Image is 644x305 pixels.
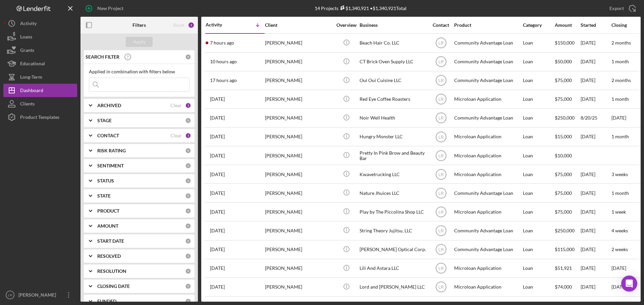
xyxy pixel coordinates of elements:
[185,283,191,289] div: 0
[360,72,427,89] div: Oui Oui Cuisine LLC
[265,72,332,89] div: [PERSON_NAME]
[170,103,182,108] div: Clear
[581,128,611,146] div: [DATE]
[454,90,521,108] div: Microloan Application
[523,259,554,277] div: Loan
[555,228,575,233] span: $250,000
[581,278,611,296] div: [DATE]
[555,134,572,139] span: $15,000
[454,278,521,296] div: Microloan Application
[454,109,521,127] div: Community Advantage Loan
[20,44,34,59] div: Grants
[265,53,332,71] div: [PERSON_NAME]
[581,109,611,127] div: 8/20/25
[132,22,146,28] b: Filters
[438,135,444,139] text: LR
[185,54,191,60] div: 0
[581,72,611,89] div: [DATE]
[523,22,554,28] div: Category
[185,223,191,229] div: 0
[97,2,123,15] div: New Project
[360,34,427,52] div: Beach Hair Co. LLC
[265,222,332,239] div: [PERSON_NAME]
[97,223,118,229] b: AMOUNT
[611,265,626,271] time: [DATE]
[265,278,332,296] div: [PERSON_NAME]
[173,22,184,28] div: Reset
[611,228,628,233] time: 4 weeks
[523,53,554,71] div: Loan
[185,268,191,274] div: 0
[581,53,611,71] div: [DATE]
[265,128,332,146] div: [PERSON_NAME]
[454,128,521,146] div: Microloan Application
[428,22,453,28] div: Contact
[621,276,637,292] div: Open Intercom Messenger
[438,116,444,121] text: LR
[3,17,77,30] button: Activity
[170,133,182,138] div: Clear
[581,259,611,277] div: [DATE]
[555,153,572,158] span: $10,000
[581,203,611,221] div: [DATE]
[3,44,77,57] a: Grants
[20,97,35,112] div: Clients
[454,147,521,164] div: Microloan Application
[438,210,444,214] text: LR
[454,241,521,258] div: Community Advantage Loan
[20,30,32,45] div: Loans
[97,299,116,304] b: FUNDED
[438,172,444,177] text: LR
[438,229,444,233] text: LR
[86,54,119,60] b: SEARCH FILTER
[20,70,42,85] div: Long-Term
[523,203,554,221] div: Loan
[581,90,611,108] div: [DATE]
[581,34,611,52] div: [DATE]
[265,90,332,108] div: [PERSON_NAME]
[185,133,191,139] div: 1
[265,22,332,28] div: Client
[523,278,554,296] div: Loan
[360,90,427,108] div: Red Eye Coffee Roasters
[360,147,427,164] div: Pretty In Pink Brow and Beauty Bar
[523,165,554,183] div: Loan
[97,133,119,138] b: CONTACT
[360,22,427,28] div: Business
[210,284,225,290] time: 2025-05-01 20:53
[611,284,626,290] time: [DATE]
[265,241,332,258] div: [PERSON_NAME]
[185,102,191,108] div: 1
[265,147,332,164] div: [PERSON_NAME]
[97,284,130,289] b: CLOSING DATE
[97,148,126,153] b: RISK RATING
[438,247,444,252] text: LR
[555,209,572,215] span: $75,000
[581,22,611,28] div: Started
[555,171,572,177] span: $75,000
[438,191,444,196] text: LR
[454,203,521,221] div: Microloan Application
[611,59,629,64] time: 1 month
[210,247,225,252] time: 2025-08-22 15:15
[454,165,521,183] div: Microloan Application
[210,190,225,196] time: 2025-09-03 08:59
[454,22,521,28] div: Product
[523,34,554,52] div: Loan
[3,84,77,97] a: Dashboard
[97,163,124,168] b: SENTIMENT
[3,110,77,124] button: Product Templates
[360,203,427,221] div: Play by The Piccolina Shop LLC
[338,5,369,11] div: $1,340,921
[3,57,77,70] a: Educational
[581,165,611,183] div: [DATE]
[315,5,407,11] div: 14 Projects • $1,340,921 Total
[603,2,641,15] button: Export
[210,78,237,83] time: 2025-10-03 03:27
[438,153,444,158] text: LR
[611,209,626,215] time: 1 week
[360,109,427,127] div: Noir Well Health
[334,22,359,28] div: Overview
[97,103,121,108] b: ARCHIVED
[97,193,111,199] b: STATE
